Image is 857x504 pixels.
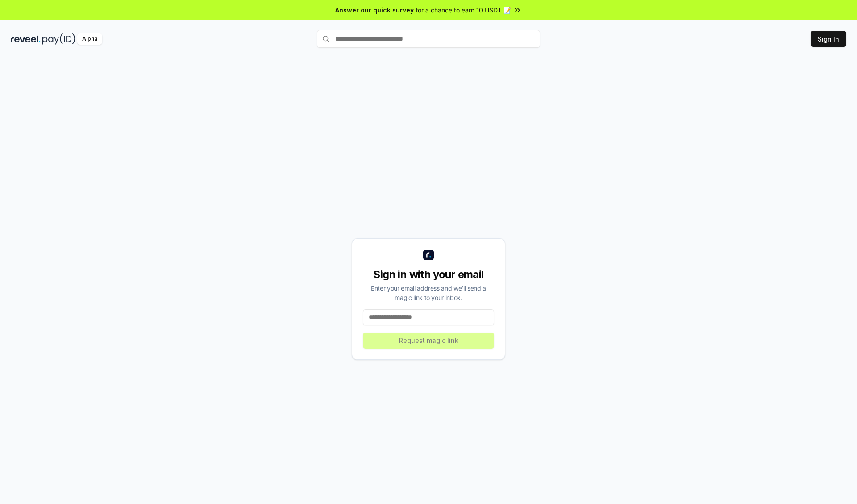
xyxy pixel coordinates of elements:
div: Alpha [77,33,102,45]
span: Answer our quick survey [335,5,414,15]
span: for a chance to earn 10 USDT 📝 [416,5,511,15]
div: Sign in with your email [363,267,494,282]
img: logo_small [423,250,434,260]
img: pay_id [42,33,75,45]
img: reveel_dark [11,33,41,45]
button: Sign In [811,31,846,47]
div: Enter your email address and we’ll send a magic link to your inbox. [363,283,494,302]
